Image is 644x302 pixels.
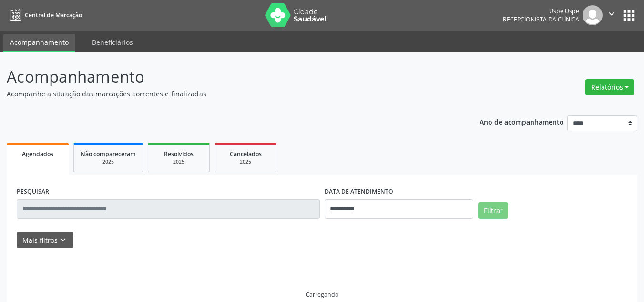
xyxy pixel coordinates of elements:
[480,115,564,127] p: Ano de acompanhamento
[325,185,393,199] label: DATA DE ATENDIMENTO
[7,65,448,89] p: Acompanhamento
[58,235,68,245] i: keyboard_arrow_down
[603,5,621,25] button: 
[503,15,579,23] span: Recepcionista da clínica
[17,232,73,249] button: Mais filtroskeyboard_arrow_down
[7,7,82,23] a: Central de Marcação
[583,5,603,25] img: img
[503,7,579,15] div: Uspe Uspe
[22,150,53,158] span: Agendados
[81,150,136,158] span: Não compareceram
[606,9,617,19] i: 
[585,79,634,95] button: Relatórios
[17,185,49,199] label: PESQUISAR
[222,158,269,166] div: 2025
[164,150,194,158] span: Resolvidos
[7,89,448,99] p: Acompanhe a situação das marcações correntes e finalizadas
[85,34,140,51] a: Beneficiários
[478,202,508,219] button: Filtrar
[81,158,136,166] div: 2025
[621,7,637,24] button: apps
[25,11,82,19] span: Central de Marcação
[155,158,203,166] div: 2025
[306,291,338,299] div: Carregando
[3,34,75,52] a: Acompanhamento
[230,150,262,158] span: Cancelados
